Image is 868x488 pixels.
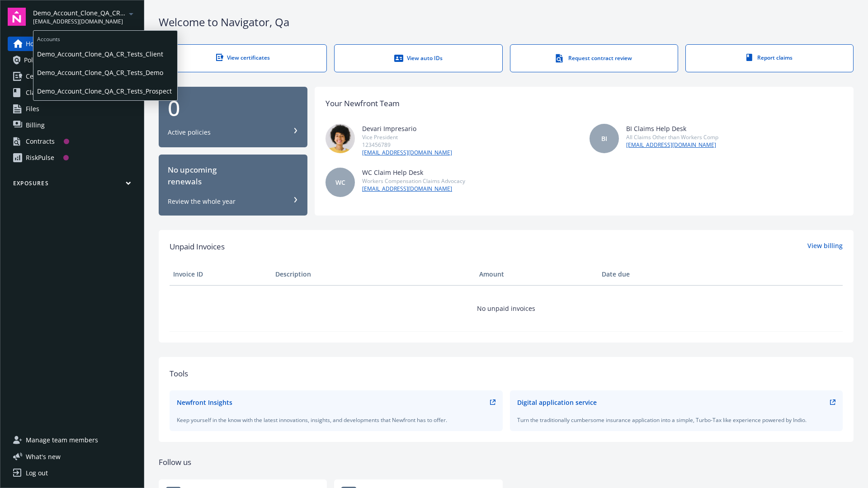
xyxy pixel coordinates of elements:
[177,54,308,61] div: View certificates
[8,85,137,100] a: Claims
[8,8,26,26] img: navigator-logo.svg
[37,45,174,63] span: Demo_Account_Clone_QA_CR_Tests_Client
[8,53,137,67] a: Policies
[170,368,843,380] div: Tools
[685,44,854,72] a: Report claims
[598,263,700,285] th: Date due
[362,149,452,157] a: [EMAIL_ADDRESS][DOMAIN_NAME]
[26,433,98,447] span: Manage team members
[159,14,854,30] div: Welcome to Navigator , Qa
[37,63,174,82] span: Demo_Account_Clone_QA_CR_Tests_Demo
[26,150,54,165] div: RiskPulse
[170,263,272,285] th: Invoice ID
[335,178,345,187] span: WC
[476,263,598,285] th: Amount
[26,69,60,84] span: Certificates
[362,168,465,177] div: WC Claim Help Desk
[362,133,452,141] div: Vice President
[8,179,137,191] button: Exposures
[8,69,137,84] a: Certificates
[159,155,307,216] button: No upcomingrenewalsReview the whole year
[704,54,835,61] div: Report claims
[8,37,137,51] a: Home
[510,44,678,72] a: Request contract review
[26,85,46,100] span: Claims
[362,185,465,193] a: [EMAIL_ADDRESS][DOMAIN_NAME]
[362,141,452,149] div: 123456789
[159,87,307,148] button: 0Active policies
[272,263,476,285] th: Description
[33,8,126,18] span: Demo_Account_Clone_QA_CR_Tests_Prospect
[26,102,39,116] span: Files
[325,124,355,153] img: photo
[170,241,225,253] span: Unpaid Invoices
[8,150,137,165] a: RiskPulse
[33,8,137,26] button: Demo_Account_Clone_QA_CR_Tests_Prospect[EMAIL_ADDRESS][DOMAIN_NAME]arrowDropDown
[170,285,843,331] td: No unpaid invoices
[601,134,607,143] span: BI
[626,124,718,133] div: BI Claims Help Desk
[8,134,137,149] a: Contracts
[33,18,126,26] span: [EMAIL_ADDRESS][DOMAIN_NAME]
[807,241,843,253] a: View billing
[168,197,236,206] div: Review the whole year
[8,433,137,447] a: Manage team members
[26,466,48,480] div: Log out
[24,53,47,67] span: Policies
[362,124,452,133] div: Devari Impresario
[325,98,400,109] div: Your Newfront Team
[177,416,495,424] div: Keep yourself in the know with the latest innovations, insights, and developments that Newfront h...
[626,133,718,141] div: All Claims Other than Workers Comp
[528,54,660,63] div: Request contract review
[26,37,43,51] span: Home
[334,44,502,72] a: View auto IDs
[168,164,298,188] div: No upcoming renewals
[517,416,836,424] div: Turn the traditionally cumbersome insurance application into a simple, Turbo-Tax like experience ...
[517,398,597,407] div: Digital application service
[8,102,137,116] a: Files
[8,118,137,132] a: Billing
[26,134,55,149] div: Contracts
[159,456,854,468] div: Follow us
[8,452,75,461] button: What's new
[353,54,484,63] div: View auto IDs
[159,44,327,72] a: View certificates
[126,8,137,19] a: arrowDropDown
[26,118,45,132] span: Billing
[362,177,465,185] div: Workers Compensation Claims Advocacy
[37,82,174,100] span: Demo_Account_Clone_QA_CR_Tests_Prospect
[168,128,211,137] div: Active policies
[626,141,718,149] a: [EMAIL_ADDRESS][DOMAIN_NAME]
[33,31,177,45] span: Accounts
[26,452,61,461] span: What ' s new
[168,97,298,119] div: 0
[177,398,232,407] div: Newfront Insights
